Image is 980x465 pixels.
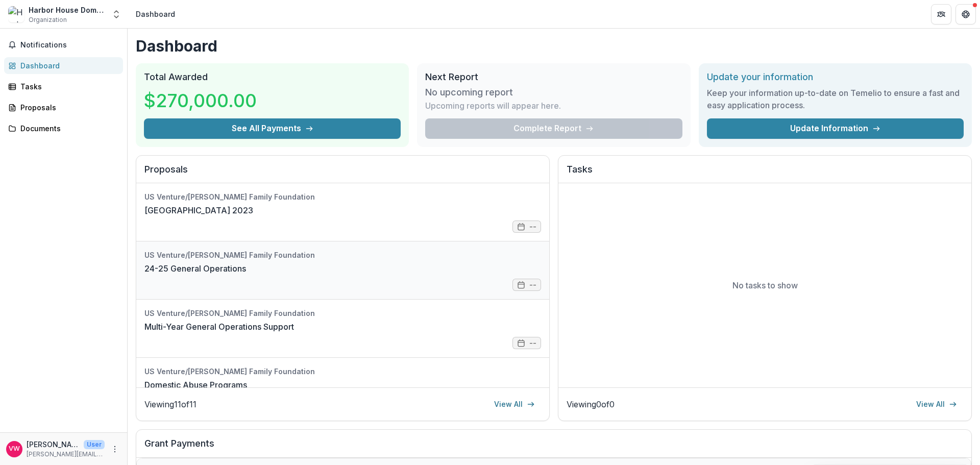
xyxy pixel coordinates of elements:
[488,396,541,412] a: View All
[4,57,123,74] a: Dashboard
[20,60,115,71] div: Dashboard
[425,100,561,112] p: Upcoming reports will appear here.
[144,71,401,83] h2: Total Awarded
[4,78,123,95] a: Tasks
[425,71,682,83] h2: Next Report
[27,439,80,450] p: [PERSON_NAME]
[567,164,963,183] h2: Tasks
[9,446,20,452] div: Valerie Webster
[567,398,615,410] p: Viewing 0 of 0
[707,118,964,139] a: Update Information
[109,443,121,455] button: More
[144,118,401,139] button: See All Payments
[144,164,541,183] h2: Proposals
[27,450,105,459] p: [PERSON_NAME][EMAIL_ADDRESS][PERSON_NAME][DOMAIN_NAME]
[955,4,976,25] button: Get Help
[4,120,123,137] a: Documents
[707,87,964,111] h3: Keep your information up-to-date on Temelio to ensure a fast and easy application process.
[132,7,179,21] nav: breadcrumb
[144,204,253,216] a: [GEOGRAPHIC_DATA] 2023
[109,4,124,25] button: Open entity switcher
[4,99,123,116] a: Proposals
[20,41,119,50] span: Notifications
[29,5,105,15] div: Harbor House Domestic Abuse Programs, Inc.
[8,6,24,22] img: Harbor House Domestic Abuse Programs, Inc.
[425,87,513,98] h3: No upcoming report
[136,37,972,55] h1: Dashboard
[931,4,951,25] button: Partners
[910,396,963,412] a: View All
[144,438,963,457] h2: Grant Payments
[4,37,123,53] button: Notifications
[144,87,257,114] h3: $270,000.00
[136,9,175,19] div: Dashboard
[20,102,115,113] div: Proposals
[20,123,115,134] div: Documents
[20,81,115,92] div: Tasks
[732,279,798,291] p: No tasks to show
[144,321,294,333] a: Multi-Year General Operations Support
[84,440,105,449] p: User
[144,262,246,275] a: 24-25 General Operations
[707,71,964,83] h2: Update your information
[144,379,247,391] a: Domestic Abuse Programs
[144,398,197,410] p: Viewing 11 of 11
[29,15,67,25] span: Organization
